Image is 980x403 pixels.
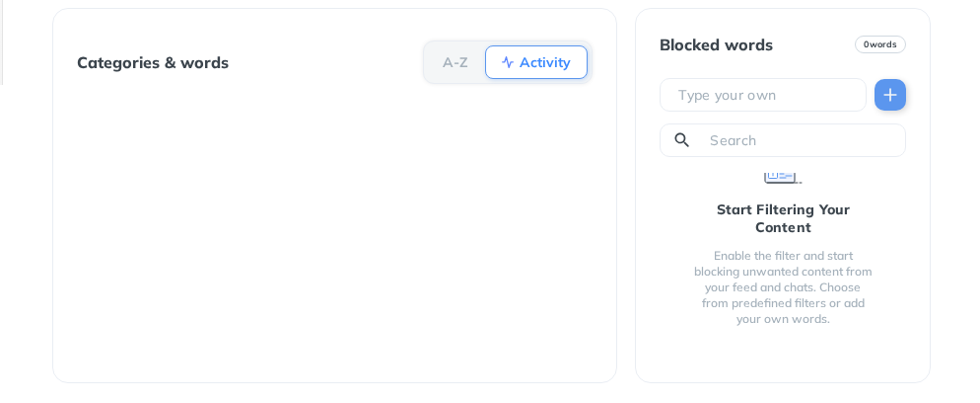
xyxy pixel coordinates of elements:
div: Categories & words [77,53,229,71]
div: Start Filtering Your Content [691,201,875,236]
img: Activity [500,54,516,70]
div: Enable the filter and start blocking unwanted content from your feed and chats. Choose from prede... [691,248,875,327]
div: Blocked words [660,36,773,53]
input: Type your own [676,85,858,105]
input: Search [708,130,897,150]
b: 0 words [864,38,897,51]
b: A-Z [443,56,468,68]
b: Activity [520,56,571,68]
